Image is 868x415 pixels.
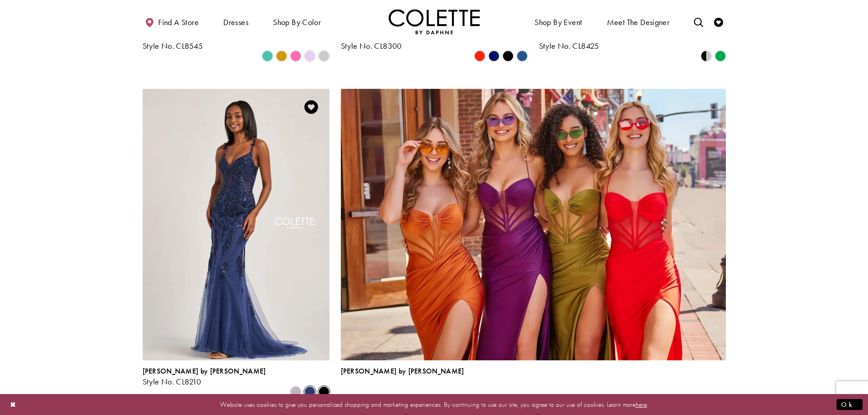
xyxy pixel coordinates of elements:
[712,9,725,34] a: Check Wishlist
[66,398,802,410] p: Website uses cookies to give you personalized shopping and marketing experiences. By continuing t...
[692,9,705,34] a: Toggle search
[837,399,863,410] button: Submit Dialog
[318,51,329,61] i: Silver
[517,51,528,61] i: Ocean Blue
[302,97,321,117] a: Add to Wishlist
[474,51,485,61] i: Scarlet
[341,366,464,376] span: [PERSON_NAME] by [PERSON_NAME]
[715,51,726,61] i: Emerald
[276,51,287,61] i: Gold
[389,9,480,34] a: Visit Home Page
[389,9,480,34] img: Colette by Daphne
[701,51,712,61] i: Black/Silver
[605,9,672,34] a: Meet the designer
[143,9,201,34] a: Find a store
[607,18,670,27] span: Meet the designer
[304,386,315,397] i: Navy Blue
[636,400,647,409] a: here
[143,89,329,360] a: Visit Colette by Daphne Style No. CL8210 Page
[532,9,584,34] span: Shop By Event
[290,386,301,397] i: Heather
[223,18,248,27] span: Dresses
[143,41,203,51] span: Style No. CL8545
[143,367,266,386] div: Colette by Daphne Style No. CL8210
[290,51,301,61] i: Pink
[273,18,321,27] span: Shop by color
[143,376,201,387] span: Style No. CL8210
[341,41,402,51] span: Style No. CL8300
[503,51,514,61] i: Black
[539,41,599,51] span: Style No. CL8425
[318,386,329,397] i: Black
[488,51,499,61] i: Sapphire
[143,366,266,376] span: [PERSON_NAME] by [PERSON_NAME]
[221,9,251,34] span: Dresses
[271,9,323,34] span: Shop by color
[5,396,21,412] button: Close Dialog
[304,51,315,61] i: Lilac
[262,51,273,61] i: Aqua
[534,18,582,27] span: Shop By Event
[158,18,199,27] span: Find a store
